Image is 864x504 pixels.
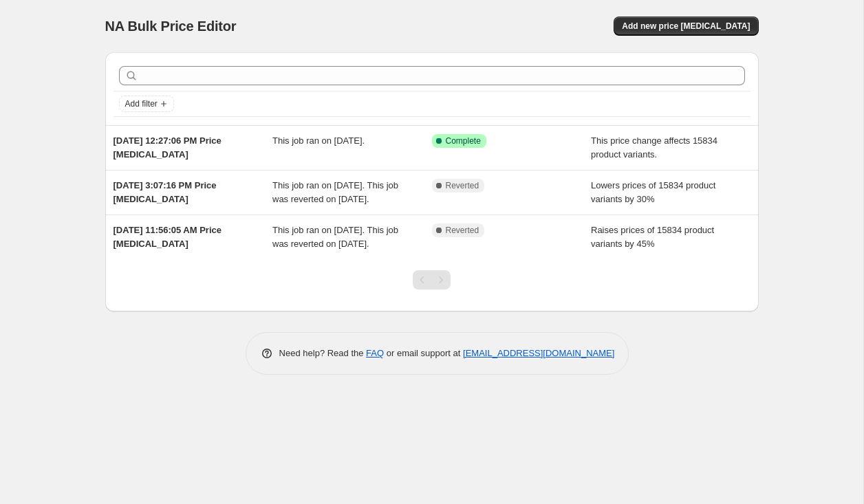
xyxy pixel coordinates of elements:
span: Add new price [MEDICAL_DATA] [622,21,750,32]
span: Raises prices of 15834 product variants by 45% [591,225,714,249]
a: [EMAIL_ADDRESS][DOMAIN_NAME] [463,348,614,358]
span: Need help? Read the [279,348,367,358]
a: FAQ [366,348,384,358]
span: This job ran on [DATE]. This job was reverted on [DATE]. [272,180,398,204]
span: or email support at [384,348,463,358]
span: Reverted [446,225,479,236]
span: This job ran on [DATE]. [272,135,365,146]
span: Reverted [446,180,479,191]
button: Add new price [MEDICAL_DATA] [614,17,758,36]
span: [DATE] 12:27:06 PM Price [MEDICAL_DATA] [114,135,222,160]
span: This job ran on [DATE]. This job was reverted on [DATE]. [272,225,398,249]
span: [DATE] 3:07:16 PM Price [MEDICAL_DATA] [114,180,217,204]
span: This price change affects 15834 product variants. [591,135,717,160]
span: NA Bulk Price Editor [105,19,237,34]
nav: Pagination [413,270,451,289]
span: Lowers prices of 15834 product variants by 30% [591,180,715,204]
span: [DATE] 11:56:05 AM Price [MEDICAL_DATA] [114,225,222,249]
span: Complete [446,135,481,146]
span: Add filter [125,98,158,109]
button: Add filter [119,96,174,112]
